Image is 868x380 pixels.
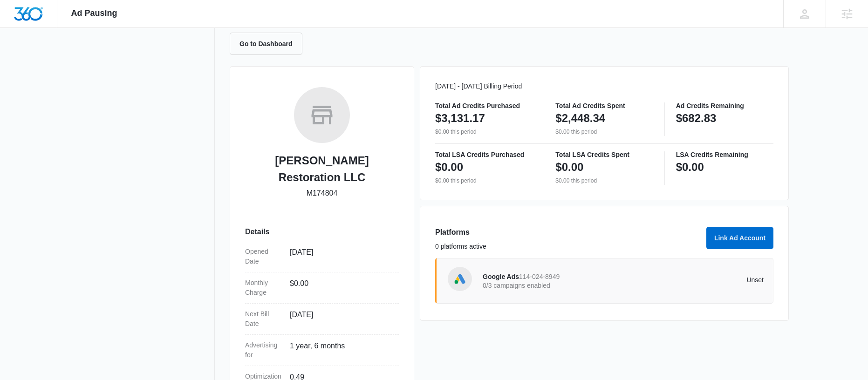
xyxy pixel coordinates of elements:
[245,304,399,335] div: Next Bill Date[DATE]
[483,282,623,289] p: 0/3 campaigns enabled
[245,309,282,329] dt: Next Bill Date
[555,128,653,136] p: $0.00 this period
[435,242,701,251] p: 0 platforms active
[290,247,391,266] dd: [DATE]
[290,309,391,329] dd: [DATE]
[676,102,773,109] p: Ad Credits Remaining
[290,278,391,298] dd: $0.00
[71,8,117,18] span: Ad Pausing
[435,128,533,136] p: $0.00 this period
[623,277,764,283] p: Unset
[435,111,485,126] p: $3,131.17
[435,176,533,185] p: $0.00 this period
[519,273,560,280] span: 114-024-8949
[435,160,463,175] p: $0.00
[245,272,399,304] div: Monthly Charge$0.00
[555,111,605,126] p: $2,448.34
[245,247,282,266] dt: Opened Date
[676,151,773,158] p: LSA Credits Remaining
[230,40,308,47] a: Go to Dashboard
[307,188,338,199] p: M174804
[245,226,399,237] h3: Details
[676,160,704,175] p: $0.00
[245,335,399,366] div: Advertising for1 year, 6 months
[290,340,391,360] dd: 1 year, 6 months
[555,102,653,109] p: Total Ad Credits Spent
[676,111,717,126] p: $682.83
[435,81,773,91] p: [DATE] - [DATE] Billing Period
[435,258,773,304] a: Google AdsGoogle Ads114-024-89490/3 campaigns enabledUnset
[555,176,653,185] p: $0.00 this period
[245,152,399,186] h2: [PERSON_NAME] Restoration LLC
[435,151,533,158] p: Total LSA Credits Purchased
[555,160,583,175] p: $0.00
[555,151,653,158] p: Total LSA Credits Spent
[435,227,701,238] h3: Platforms
[435,102,533,109] p: Total Ad Credits Purchased
[483,273,519,280] span: Google Ads
[245,278,282,298] dt: Monthly Charge
[245,241,399,272] div: Opened Date[DATE]
[453,272,467,286] img: Google Ads
[245,340,282,360] dt: Advertising for
[230,33,302,55] button: Go to Dashboard
[706,227,773,249] button: Link Ad Account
